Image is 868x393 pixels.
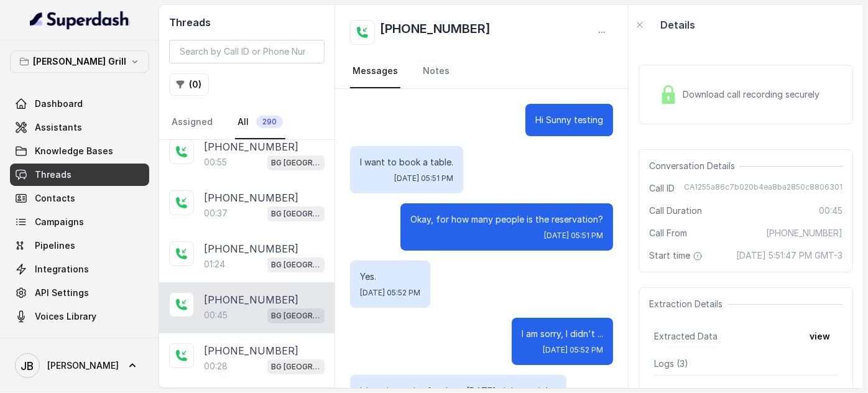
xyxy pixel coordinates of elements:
[204,139,298,154] p: [PHONE_NUMBER]
[649,249,705,262] span: Start time
[10,50,149,73] button: [PERSON_NAME] Grill
[10,187,149,210] a: Contacts
[204,156,227,169] p: 00:55
[35,239,75,252] span: Pipelines
[10,93,149,115] a: Dashboard
[819,205,843,217] span: 00:45
[766,227,843,239] span: [PHONE_NUMBER]
[649,298,727,310] span: Extraction Details
[10,258,149,280] a: Integrations
[350,55,400,88] a: Messages
[10,116,149,139] a: Assistants
[661,17,696,32] p: Details
[271,208,321,220] p: BG [GEOGRAPHIC_DATA]
[169,73,209,96] button: (0)
[736,249,843,262] span: [DATE] 5:51:47 PM GMT-3
[204,190,298,205] p: [PHONE_NUMBER]
[35,192,75,205] span: Contacts
[654,330,718,343] span: Extracted Data
[543,345,603,355] span: [DATE] 05:52 PM
[169,40,325,63] input: Search by Call ID or Phone Number
[10,234,149,257] a: Pipelines
[10,305,149,328] a: Voices Library
[271,361,321,373] p: BG [GEOGRAPHIC_DATA]
[204,292,298,307] p: [PHONE_NUMBER]
[684,182,843,195] span: CA1255a86c7b020b4ea8ba2850c8806301
[659,85,678,104] img: Lock Icon
[204,343,298,358] p: [PHONE_NUMBER]
[21,359,34,372] text: JB
[649,227,687,239] span: Call From
[683,88,824,101] span: Download call recording securely
[544,231,603,241] span: [DATE] 05:51 PM
[535,114,603,126] p: Hi Sunny testing
[204,309,228,321] p: 00:45
[271,310,321,322] p: BG [GEOGRAPHIC_DATA]
[360,270,420,283] p: Yes.
[10,140,149,162] a: Knowledge Bases
[522,328,603,340] p: I am sorry, I didn't ...
[10,348,149,383] a: [PERSON_NAME]
[204,360,228,372] p: 00:28
[649,205,702,217] span: Call Duration
[802,325,838,348] button: view
[33,54,126,69] p: [PERSON_NAME] Grill
[394,173,453,183] span: [DATE] 05:51 PM
[35,216,84,228] span: Campaigns
[360,288,420,298] span: [DATE] 05:52 PM
[271,259,321,271] p: BG [GEOGRAPHIC_DATA]
[35,310,96,323] span: Voices Library
[169,106,215,139] a: Assigned
[169,15,325,30] h2: Threads
[649,182,675,195] span: Call ID
[35,121,82,134] span: Assistants
[204,241,298,256] p: [PHONE_NUMBER]
[35,287,89,299] span: API Settings
[35,98,83,110] span: Dashboard
[350,55,613,88] nav: Tabs
[271,157,321,169] p: BG [GEOGRAPHIC_DATA]
[654,358,838,370] p: Logs ( 3 )
[204,258,225,270] p: 01:24
[10,164,149,186] a: Threads
[420,55,452,88] a: Notes
[235,106,285,139] a: All290
[35,263,89,275] span: Integrations
[410,213,603,226] p: Okay, for how many people is the reservation?
[649,160,740,172] span: Conversation Details
[169,106,325,139] nav: Tabs
[30,10,130,30] img: light.svg
[10,211,149,233] a: Campaigns
[35,145,113,157] span: Knowledge Bases
[360,156,453,169] p: I want to book a table.
[380,20,491,45] h2: [PHONE_NUMBER]
[256,116,283,128] span: 290
[47,359,119,372] span: [PERSON_NAME]
[10,282,149,304] a: API Settings
[204,207,228,220] p: 00:37
[35,169,72,181] span: Threads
